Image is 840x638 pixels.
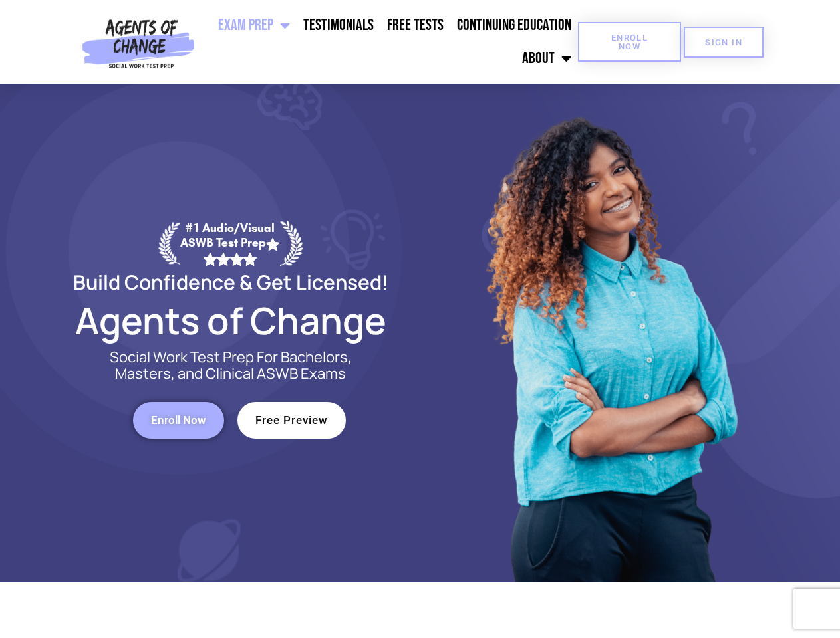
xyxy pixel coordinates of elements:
img: Website Image 1 (1) [477,84,743,582]
a: Continuing Education [450,9,578,42]
span: Enroll Now [151,415,206,426]
h2: Agents of Change [41,305,420,336]
span: Enroll Now [599,33,660,51]
span: SIGN IN [705,38,742,47]
div: #1 Audio/Visual ASWB Test Prep [180,221,280,265]
a: Exam Prep [211,9,297,42]
a: Free Preview [237,402,346,439]
nav: Menu [200,9,578,75]
a: Testimonials [297,9,380,42]
p: Social Work Test Prep For Bachelors, Masters, and Clinical ASWB Exams [94,349,367,382]
a: Enroll Now [578,22,681,62]
a: About [515,42,578,75]
a: Enroll Now [133,402,224,439]
a: SIGN IN [684,27,764,58]
a: Free Tests [380,9,450,42]
h2: Build Confidence & Get Licensed! [41,272,420,292]
span: Free Preview [255,415,328,426]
